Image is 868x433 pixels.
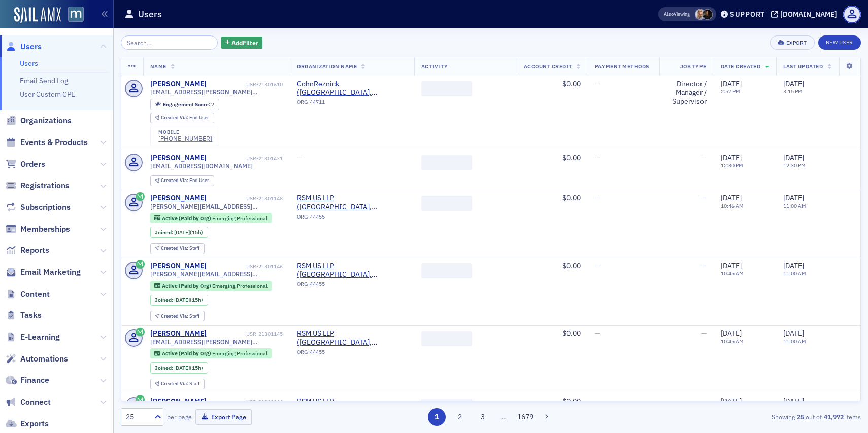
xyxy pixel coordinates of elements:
p: The team can also help [49,13,126,23]
a: Exports [6,418,49,429]
span: Joined : [155,297,174,303]
span: [DATE] [174,364,190,371]
div: USR-21301144 [208,399,283,405]
span: [DATE] [174,229,190,236]
a: Connect [6,396,51,408]
a: Active (Paid by Org) Emerging Professional [154,215,267,222]
div: Joined: 2025-09-09 00:00:00 [150,227,208,238]
span: Name [150,63,166,70]
button: Export Page [195,409,252,425]
span: Created Via : [161,313,189,319]
a: [PERSON_NAME] [150,154,207,163]
a: RSM US LLP ([GEOGRAPHIC_DATA], [GEOGRAPHIC_DATA]) [297,262,407,279]
time: 10:45 AM [721,338,744,345]
a: [PERSON_NAME] [150,397,207,406]
span: $0.00 [562,396,581,406]
button: Send a message… [174,328,190,344]
a: [PHONE_NUMBER] [158,135,212,142]
span: [PERSON_NAME][EMAIL_ADDRESS][PERSON_NAME][DOMAIN_NAME] [150,270,283,278]
textarea: Message… [9,311,194,328]
span: [DATE] [783,329,804,338]
div: ORG-44455 [297,213,407,224]
a: Automations [6,353,68,365]
span: [DATE] [721,79,742,88]
img: SailAMX [68,7,84,22]
span: — [297,153,303,162]
button: 2 [451,408,469,426]
div: 25 [126,412,148,422]
img: Profile image for Aidan [30,97,41,107]
span: [DATE] [174,296,190,303]
a: [PERSON_NAME] [150,262,207,271]
div: Thats's good to hear and I did as well! Thank you! [37,278,195,310]
time: 2:57 PM [721,88,740,95]
span: Emily Trott [695,9,706,20]
span: $0.00 [562,261,581,270]
span: Organizations [20,115,72,126]
span: Active (Paid by Org) [162,214,212,222]
span: CohnReznick (Bethesda, MD) [297,80,407,97]
span: Last Updated [783,63,823,70]
span: — [595,153,600,162]
div: Joined: 2025-09-09 00:00:00 [150,362,208,373]
span: Profile [843,6,861,23]
div: (15h) [174,365,203,371]
button: Home [159,4,178,23]
div: Thats's good to hear and I did as well! Thank you! [45,284,187,304]
span: ‌ [421,331,472,346]
span: Lauren McDonough [702,9,713,20]
span: [DATE] [783,396,804,406]
span: Reports [20,245,49,256]
span: Active (Paid by Org) [162,350,212,357]
span: Finance [20,375,49,386]
img: Profile image for Operator [29,6,45,22]
button: 1 [428,408,446,426]
span: [DATE] [783,79,804,88]
span: Tasks [20,310,42,321]
button: [DOMAIN_NAME] [771,11,841,18]
span: Viewing [664,11,690,18]
div: [PERSON_NAME] • [DATE] [16,262,96,268]
time: 11:00 AM [783,270,806,277]
span: — [701,329,707,338]
div: Hi [PERSON_NAME],Good morning! Both imports have been completed. [8,119,166,166]
span: [DATE] [783,261,804,270]
button: AddFilter [221,37,263,49]
a: E-Learning [6,332,60,343]
div: Created Via: End User [150,175,214,186]
label: per page [167,412,192,421]
div: Joined: 2025-09-09 00:00:00 [150,295,208,306]
span: [DATE] [783,153,804,162]
span: Exports [20,418,49,429]
span: [DATE] [721,396,742,406]
div: Good morning [PERSON_NAME], Thank you very much! I hope you had a good weekend! [45,194,187,224]
span: — [595,396,600,406]
time: 3:15 PM [783,88,803,95]
a: Organizations [6,115,72,126]
span: Created Via : [161,114,189,121]
span: Account Credit [524,63,572,70]
a: Email Send Log [20,76,68,85]
span: [DATE] [721,193,742,202]
div: Also [664,11,674,17]
span: $0.00 [562,329,581,338]
a: Users [20,59,38,68]
span: [EMAIL_ADDRESS][DOMAIN_NAME] [150,162,253,170]
div: USR-21301610 [208,81,283,88]
div: Our usual reply time 🕒 [16,48,158,67]
span: Payment Methods [595,63,649,70]
span: Job Type [680,63,707,70]
span: — [701,396,707,406]
div: USR-21301145 [208,331,283,337]
span: Add Filter [231,38,258,47]
div: Aidan says… [8,95,195,119]
b: [PERSON_NAME][EMAIL_ADDRESS][DOMAIN_NAME] [16,23,155,42]
a: RSM US LLP ([GEOGRAPHIC_DATA], [GEOGRAPHIC_DATA]) [297,329,407,347]
b: [PERSON_NAME] [44,98,101,105]
a: CohnReznick ([GEOGRAPHIC_DATA], [GEOGRAPHIC_DATA]) [297,80,407,97]
span: Date Created [721,63,760,70]
span: Connect [20,396,51,408]
div: Support [730,10,765,19]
